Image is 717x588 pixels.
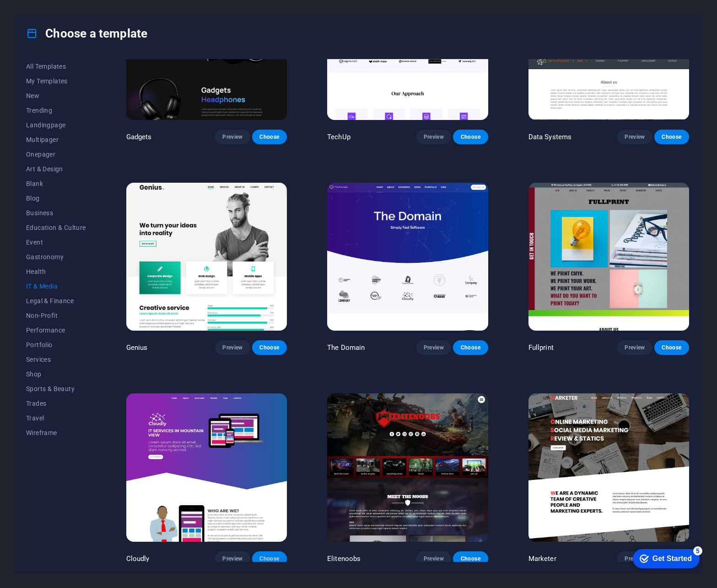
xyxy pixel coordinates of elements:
h4: Choose a template [26,26,147,41]
p: Data Systems [528,132,572,142]
button: Choose [654,130,689,144]
span: Choose [662,344,682,351]
img: Marketer [528,393,689,542]
button: Education & Culture [26,220,86,235]
button: Preview [215,340,250,355]
button: Non-Profit [26,308,86,323]
span: Event [26,239,86,246]
button: Art & Design [26,162,86,176]
button: Choose [252,551,287,566]
button: Choose [453,551,488,566]
span: Choose [460,133,480,141]
button: Choose [252,130,287,144]
span: Shop [26,370,86,378]
img: Elitenoobs [327,393,488,542]
button: New [26,88,86,103]
button: Blank [26,176,86,191]
span: Preview [424,555,444,562]
button: Preview [617,130,652,144]
div: Get Started [27,10,66,18]
button: Preview [416,130,451,144]
p: Marketer [528,554,556,563]
button: Blog [26,191,86,206]
img: Genius [126,183,287,331]
span: Portfolio [26,341,86,348]
button: Choose [252,340,287,355]
span: Trending [26,107,86,114]
button: Choose [453,340,488,355]
span: Education & Culture [26,224,86,231]
button: Onepager [26,147,86,162]
span: Performance [26,327,86,334]
span: Art & Design [26,165,86,173]
span: Legal & Finance [26,297,86,305]
button: Sports & Beauty [26,381,86,396]
img: Fullprint [528,183,689,331]
button: Trades [26,396,86,411]
span: Trades [26,400,86,407]
span: Health [26,268,86,275]
button: Landingpage [26,118,86,132]
p: The Domain [327,343,365,352]
span: Choose [259,133,280,141]
button: Gastronomy [26,250,86,264]
span: New [26,92,86,99]
span: Preview [625,555,645,562]
button: Legal & Finance [26,294,86,308]
div: Get Started 5 items remaining, 0% complete [7,5,74,24]
span: Non-Profit [26,312,86,319]
span: Preview [222,555,243,562]
span: Sports & Beauty [26,385,86,392]
button: My Templates [26,74,86,88]
span: Blog [26,195,86,202]
button: Trending [26,103,86,118]
button: Event [26,235,86,250]
span: Preview [222,133,243,141]
button: Preview [215,551,250,566]
p: Cloudly [126,554,150,563]
button: All Templates [26,59,86,74]
img: Cloudly [126,393,287,542]
span: Multipager [26,136,86,143]
img: The Domain [327,183,488,331]
button: Preview [617,551,652,566]
div: 5 [68,2,77,11]
button: Portfolio [26,338,86,352]
p: Gadgets [126,132,152,142]
span: Preview [222,344,243,351]
span: Choose [460,555,480,562]
button: Business [26,206,86,220]
span: Choose [259,555,280,562]
p: Elitenoobs [327,554,361,563]
span: Business [26,209,86,217]
span: Blank [26,180,86,187]
span: Onepager [26,151,86,158]
button: Multipager [26,132,86,147]
button: Choose [453,130,488,144]
button: Performance [26,323,86,338]
span: Landingpage [26,121,86,129]
button: IT & Media [26,279,86,294]
span: Gastronomy [26,253,86,261]
button: Health [26,264,86,279]
span: IT & Media [26,283,86,290]
button: Preview [617,340,652,355]
button: Travel [26,411,86,425]
button: Services [26,352,86,367]
span: Preview [625,344,645,351]
span: Services [26,356,86,363]
span: Choose [259,344,280,351]
span: Travel [26,414,86,422]
span: Preview [424,133,444,141]
span: My Templates [26,77,86,85]
p: TechUp [327,132,350,142]
button: Preview [416,551,451,566]
span: Preview [424,344,444,351]
button: Choose [654,340,689,355]
span: Preview [625,133,645,141]
span: Wireframe [26,429,86,436]
p: Genius [126,343,148,352]
button: Shop [26,367,86,381]
button: Wireframe [26,425,86,440]
span: Choose [460,344,480,351]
